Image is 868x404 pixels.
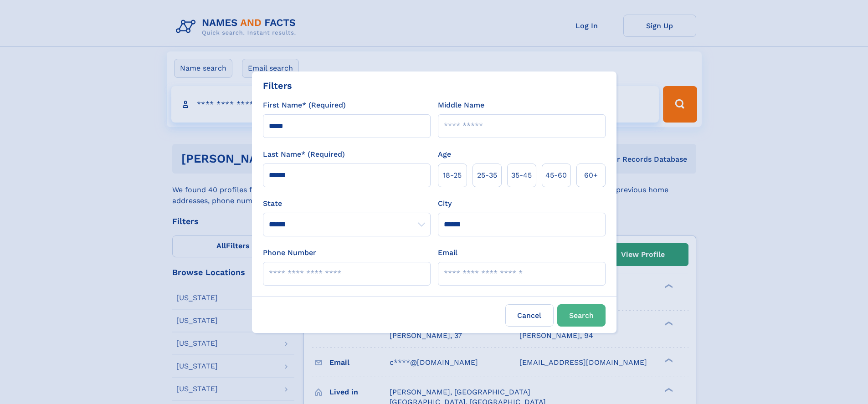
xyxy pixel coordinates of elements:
[263,79,292,92] div: Filters
[511,170,532,181] span: 35‑45
[438,100,484,111] label: Middle Name
[263,100,346,111] label: First Name* (Required)
[438,198,452,209] label: City
[477,170,497,181] span: 25‑35
[263,198,431,209] label: State
[438,247,457,258] label: Email
[443,170,462,181] span: 18‑25
[438,149,451,160] label: Age
[557,304,606,327] button: Search
[545,170,567,181] span: 45‑60
[263,149,345,160] label: Last Name* (Required)
[505,304,554,327] label: Cancel
[263,247,316,258] label: Phone Number
[584,170,598,181] span: 60+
